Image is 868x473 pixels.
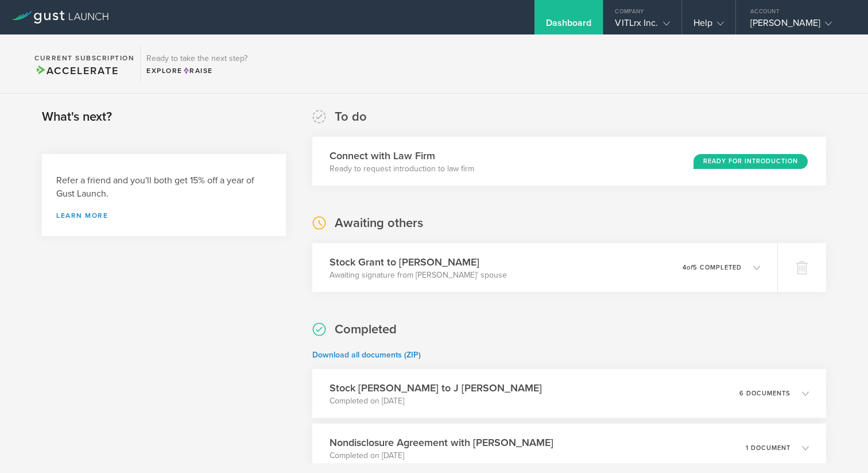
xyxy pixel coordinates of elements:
[683,264,742,271] p: 4 5 completed
[546,17,592,34] div: Dashboard
[183,67,213,75] span: Raise
[330,163,474,175] p: Ready to request introduction to law firm
[42,109,112,125] h2: What's next?
[750,17,848,34] div: [PERSON_NAME]
[330,450,553,462] p: Completed on [DATE]
[140,46,253,82] div: Ready to take the next step?ExploreRaise
[330,395,542,407] p: Completed on [DATE]
[34,64,118,77] span: Accelerate
[739,390,790,397] p: 6 documents
[330,255,507,270] h3: Stock Grant to [PERSON_NAME]
[335,321,397,338] h2: Completed
[56,212,272,219] a: Learn more
[335,109,367,125] h2: To do
[615,17,669,34] div: VITLrx Inc.
[335,215,423,232] h2: Awaiting others
[56,174,272,201] h3: Refer a friend and you'll both get 15% off a year of Gust Launch.
[146,66,247,76] div: Explore
[146,55,247,63] h3: Ready to take the next step?
[687,264,693,271] em: of
[746,445,790,451] p: 1 document
[34,55,134,61] h2: Current Subscription
[312,350,421,360] a: Download all documents (ZIP)
[330,148,474,163] h3: Connect with Law Firm
[693,154,808,169] div: Ready for Introduction
[330,435,553,450] h3: Nondisclosure Agreement with [PERSON_NAME]
[693,17,724,34] div: Help
[330,270,507,281] p: Awaiting signature from [PERSON_NAME]’ spouse
[312,137,826,186] div: Connect with Law FirmReady to request introduction to law firmReady for Introduction
[330,380,542,395] h3: Stock [PERSON_NAME] to J [PERSON_NAME]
